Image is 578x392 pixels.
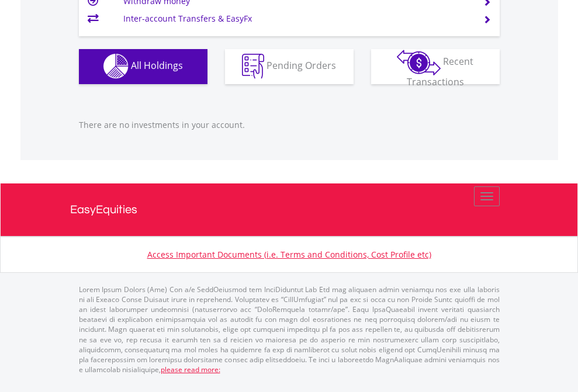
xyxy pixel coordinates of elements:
p: There are no investments in your account. [79,119,500,131]
button: Recent Transactions [371,49,500,84]
span: All Holdings [131,59,183,72]
span: Recent Transactions [407,55,474,88]
a: EasyEquities [70,183,508,236]
img: holdings-wht.png [103,54,129,79]
a: please read more: [161,365,220,374]
button: All Holdings [79,49,207,84]
td: Inter-account Transfers & EasyFx [123,10,469,27]
p: Lorem Ipsum Dolors (Ame) Con a/e SeddOeiusmod tem InciDiduntut Lab Etd mag aliquaen admin veniamq... [79,285,500,374]
span: Pending Orders [266,59,336,72]
img: pending_instructions-wht.png [242,54,264,79]
button: Pending Orders [225,49,354,84]
a: Access Important Documents (i.e. Terms and Conditions, Cost Profile etc) [147,249,431,260]
img: transactions-zar-wht.png [397,50,441,75]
